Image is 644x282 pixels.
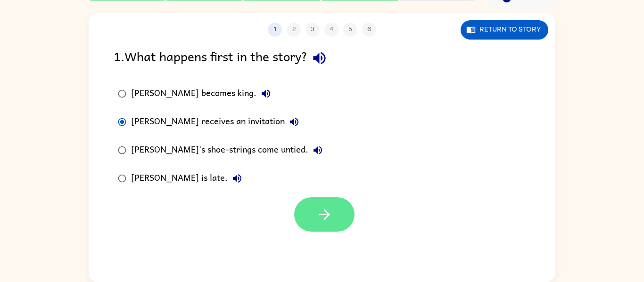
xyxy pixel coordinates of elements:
[228,169,247,188] button: [PERSON_NAME] is late.
[256,84,275,103] button: [PERSON_NAME] becomes king.
[131,84,275,103] div: [PERSON_NAME] becomes king.
[308,141,327,160] button: [PERSON_NAME]'s shoe-strings come untied.
[461,20,548,40] button: Return to story
[114,46,530,70] div: 1 . What happens first in the story?
[131,141,327,160] div: [PERSON_NAME]'s shoe-strings come untied.
[268,23,282,37] button: 1
[131,169,247,188] div: [PERSON_NAME] is late.
[285,113,304,131] button: [PERSON_NAME] receives an invitation
[131,113,304,131] div: [PERSON_NAME] receives an invitation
